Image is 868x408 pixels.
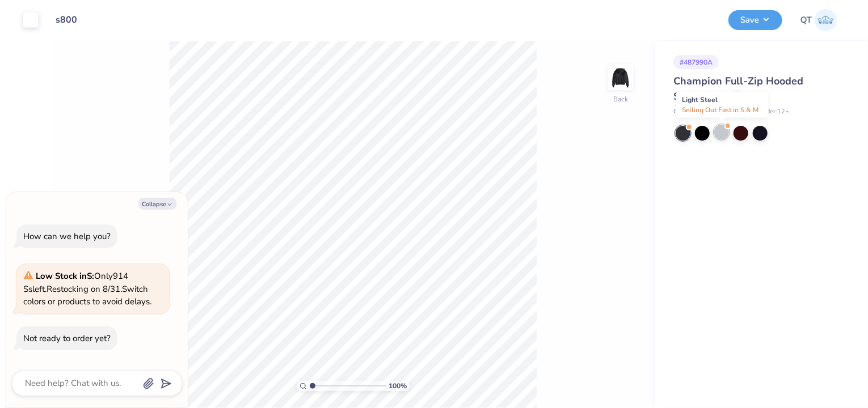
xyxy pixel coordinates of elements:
[673,74,803,103] span: Champion Full-Zip Hooded Sweatshirt
[138,198,176,210] button: Collapse
[800,14,812,27] span: QT
[728,10,782,30] button: Save
[23,231,111,242] div: How can we help you?
[609,66,632,88] img: Back
[36,270,94,282] strong: Low Stock in S :
[389,381,407,391] span: 100 %
[23,270,151,307] span: Only 914 Ss left. Restocking on 8/31. Switch colors or products to avoid delays.
[673,55,719,69] div: # 487990A
[613,94,628,104] div: Back
[682,105,759,114] span: Selling Out Fast in S & M
[800,9,837,31] a: QT
[23,333,111,344] div: Not ready to order yet?
[676,92,769,118] div: Light Steel
[815,9,837,31] img: Qa Test
[47,8,103,31] input: Untitled Design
